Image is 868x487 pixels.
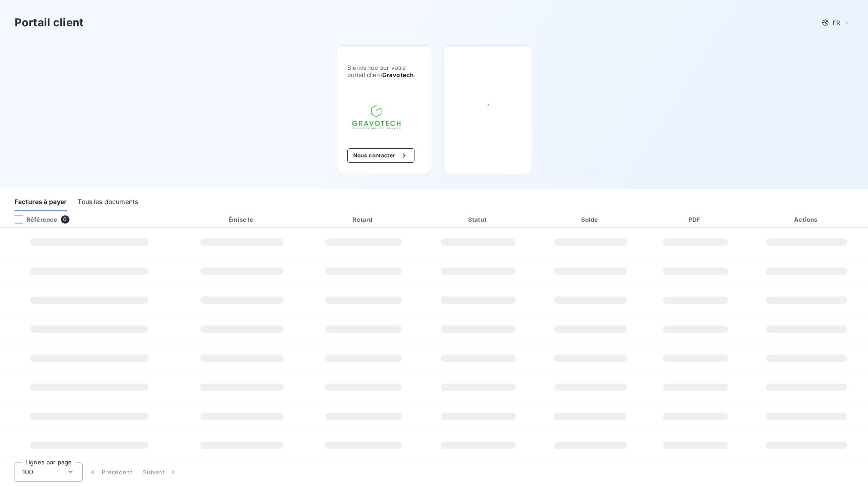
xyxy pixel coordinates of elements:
[347,148,414,163] button: Nous contacter
[347,64,421,78] span: Bienvenue sur votre portail client .
[7,215,57,224] div: Référence
[61,215,69,224] span: 0
[15,192,67,211] div: Factures à payer
[83,463,138,482] button: Précédent
[15,15,84,31] h3: Portail client
[347,100,405,134] img: Company logo
[647,215,743,224] div: PDF
[537,215,644,224] div: Solde
[833,19,840,26] span: FR
[78,192,138,211] div: Tous les documents
[307,215,419,224] div: Retard
[22,468,33,477] span: 100
[138,463,183,482] button: Suivant
[747,215,866,224] div: Actions
[423,215,533,224] div: Statut
[181,215,304,224] div: Émise le
[382,71,414,78] span: Gravotech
